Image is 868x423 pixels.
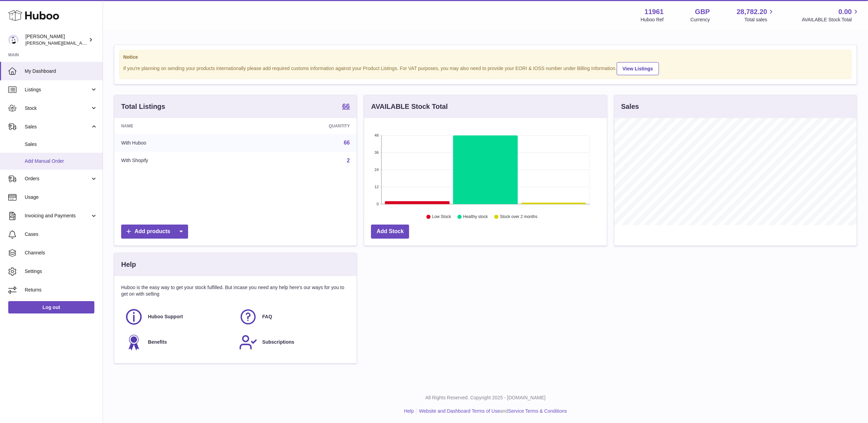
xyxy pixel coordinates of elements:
a: 0.00 AVAILABLE Stock Total [802,7,860,23]
a: Benefits [125,333,232,352]
span: Total sales [744,16,775,23]
p: All Rights Reserved. Copyright 2025 - [DOMAIN_NAME] [108,395,863,401]
td: With Huboo [114,134,245,152]
span: Cases [25,231,97,238]
span: 0.00 [838,7,852,16]
strong: 11961 [645,7,664,16]
h3: AVAILABLE Stock Total [371,102,448,111]
span: Orders [25,175,90,182]
text: 36 [375,150,379,155]
img: raghav@transformative.in [8,35,19,45]
strong: 66 [342,103,350,110]
span: Channels [25,250,97,256]
span: Listings [25,87,90,93]
a: Help [404,408,414,414]
span: Add Manual Order [25,158,97,164]
span: AVAILABLE Stock Total [802,16,860,23]
a: Add products [121,225,188,239]
a: 2 [347,158,350,163]
a: 28,782.20 Total sales [737,7,775,23]
a: Subscriptions [239,333,346,352]
span: Settings [25,268,97,275]
a: Huboo Support [125,308,232,326]
a: FAQ [239,308,346,326]
a: 66 [342,103,350,111]
div: If you're planning on sending your products internationally please add required customs informati... [123,61,848,75]
span: Usage [25,194,97,201]
a: Service Terms & Conditions [508,408,567,414]
span: Subscriptions [262,339,294,345]
a: Add Stock [371,225,409,239]
text: Stock over 2 months [500,215,537,219]
th: Quantity [245,118,357,134]
strong: GBP [695,7,710,16]
span: [PERSON_NAME][EMAIL_ADDRESS][DOMAIN_NAME] [25,40,138,46]
span: Sales [25,141,97,148]
span: Invoicing and Payments [25,213,90,219]
th: Name [114,118,245,134]
span: Returns [25,287,97,293]
span: FAQ [262,313,272,320]
p: Huboo is the easy way to get your stock fulfilled. But incase you need any help here's our ways f... [121,284,350,297]
td: With Shopify [114,152,245,170]
strong: Notice [123,54,848,60]
text: 12 [375,185,379,189]
a: Log out [8,301,94,313]
text: 24 [375,168,379,172]
a: 66 [344,140,350,146]
text: 0 [377,202,379,206]
h3: Sales [621,102,639,111]
span: 28,782.20 [737,7,767,16]
a: View Listings [617,62,659,75]
h3: Total Listings [121,102,165,111]
div: Huboo Ref [641,16,664,23]
h3: Help [121,260,136,269]
a: Website and Dashboard Terms of Use [419,408,500,414]
span: My Dashboard [25,68,97,75]
span: Huboo Support [148,313,183,320]
span: Sales [25,124,90,130]
text: Healthy stock [463,215,488,219]
div: Currency [691,16,710,23]
div: [PERSON_NAME] [25,33,87,46]
li: and [417,408,567,414]
text: Low Stock [432,215,451,219]
span: Stock [25,105,90,112]
text: 48 [375,133,379,137]
span: Benefits [148,339,167,345]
